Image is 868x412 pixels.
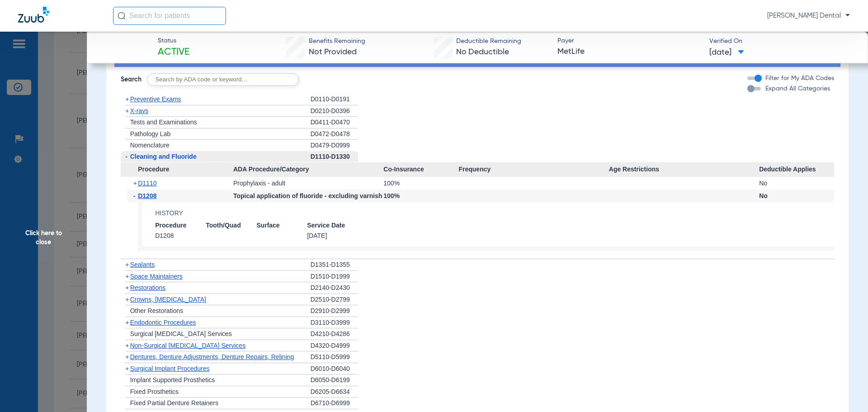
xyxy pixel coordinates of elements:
div: D6010-D6040 [311,363,358,375]
span: [PERSON_NAME] Dental [767,11,850,20]
div: D6050-D6199 [311,374,358,386]
span: Frequency [458,162,609,177]
div: D2140-D2430 [311,282,358,294]
span: - [133,189,138,202]
span: Procedure [121,162,233,177]
span: D1208 [138,192,156,199]
span: Active [158,46,189,59]
span: + [125,342,129,349]
span: Endodontic Procedures [130,319,196,326]
span: + [125,273,129,280]
div: D3110-D3999 [311,317,358,329]
span: Sealants [130,261,155,268]
span: + [133,177,138,189]
div: D1110-D1330 [311,151,358,163]
span: Verified On [709,37,854,46]
span: Pathology Lab [130,130,171,137]
div: D6205-D6634 [311,386,358,398]
span: No Deductible [456,48,509,56]
div: D1351-D1355 [311,259,358,271]
span: + [125,261,129,268]
input: Search for patients [113,7,226,25]
div: D0210-D0396 [311,105,358,117]
span: Crowns, [MEDICAL_DATA] [130,296,206,303]
span: Surface [256,221,307,230]
span: Deductible Applies [759,162,834,177]
iframe: Chat Widget [823,369,868,412]
span: Other Restorations [130,307,184,314]
span: Restorations [130,284,166,291]
span: Fixed Partial Denture Retainers [130,399,218,407]
span: Non-Surgical [MEDICAL_DATA] Services [130,342,245,349]
span: + [125,319,129,326]
span: Tooth/Quad [206,221,256,230]
label: Filter for My ADA Codes [764,74,834,83]
img: Zuub Logo [18,7,49,23]
span: Service Date [307,221,358,230]
span: MetLife [557,46,702,57]
span: Deductible Remaining [456,37,521,46]
div: D5110-D5999 [311,351,358,363]
span: Tests and Examinations [130,118,197,126]
span: + [125,95,129,103]
span: D1208 [155,232,206,240]
span: D1110 [138,180,156,187]
h4: History [155,208,834,218]
span: + [125,296,129,303]
span: Benefits Remaining [309,37,365,46]
div: D1510-D1999 [311,271,358,283]
span: ADA Procedure/Category [233,162,383,177]
div: D6710-D6999 [311,398,358,409]
div: 100% [383,189,458,202]
div: D2910-D2999 [311,305,358,317]
span: Status [158,36,189,46]
span: + [125,353,129,360]
div: Prophylaxis - adult [233,177,383,189]
span: Age Restrictions [609,162,759,177]
span: Payer [557,36,702,46]
div: 100% [383,177,458,189]
div: Topical application of fluoride - excluding varnish [233,189,383,202]
span: Expand All Categories [765,85,830,92]
div: No [759,189,834,202]
img: Search Icon [118,12,126,20]
span: Search [121,75,142,84]
span: Co-Insurance [383,162,458,177]
span: [DATE] [709,47,744,58]
div: D2510-D2799 [311,294,358,306]
span: - [125,153,127,160]
span: Preventive Exams [130,95,181,103]
span: X-rays [130,107,148,114]
input: Search by ADA code or keyword… [147,73,299,86]
div: D0110-D0191 [311,94,358,105]
div: D0472-D0478 [311,128,358,140]
span: Nomenclature [130,142,170,149]
div: D0479-D0999 [311,140,358,151]
span: + [125,365,129,372]
span: Fixed Prosthetics [130,388,179,395]
span: Cleaning and Fluoride [130,153,197,160]
div: D0411-D0470 [311,117,358,128]
span: Dentures, Denture Adjustments, Denture Repairs, Relining [130,353,294,360]
div: D4210-D4286 [311,328,358,340]
div: No [759,177,834,189]
span: Procedure [155,221,206,230]
span: [DATE] [307,232,358,240]
span: + [125,107,129,114]
div: D4320-D4999 [311,340,358,352]
span: Surgical [MEDICAL_DATA] Services [130,330,232,337]
span: Space Maintainers [130,273,183,280]
span: + [125,284,129,291]
span: Surgical Implant Procedures [130,365,210,372]
span: Not Provided [309,48,357,56]
span: Implant Supported Prosthetics [130,376,215,384]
